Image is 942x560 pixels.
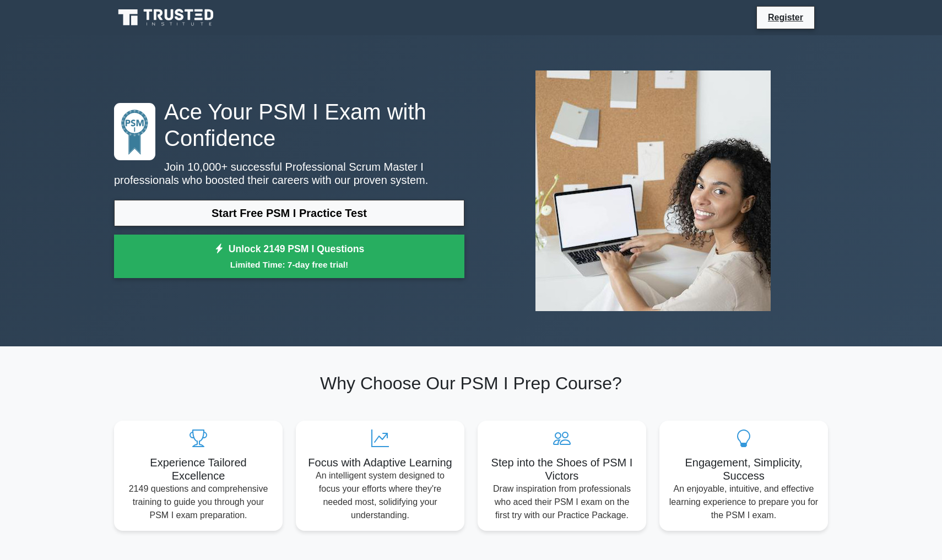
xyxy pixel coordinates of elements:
[114,99,464,151] h1: Ace Your PSM I Exam with Confidence
[668,482,819,522] p: An enjoyable, intuitive, and effective learning experience to prepare you for the PSM I exam.
[128,258,451,271] small: Limited Time: 7-day free trial!
[486,456,637,482] h5: Step into the Shoes of PSM I Victors
[668,456,819,482] h5: Engagement, Simplicity, Success
[305,469,456,522] p: An intelligent system designed to focus your efforts where they're needed most, solidifying your ...
[123,456,274,482] h5: Experience Tailored Excellence
[114,235,464,279] a: Unlock 2149 PSM I QuestionsLimited Time: 7-day free trial!
[114,160,464,187] p: Join 10,000+ successful Professional Scrum Master I professionals who boosted their careers with ...
[114,200,464,226] a: Start Free PSM I Practice Test
[305,456,456,469] h5: Focus with Adaptive Learning
[761,10,810,24] a: Register
[123,482,274,522] p: 2149 questions and comprehensive training to guide you through your PSM I exam preparation.
[114,373,828,394] h2: Why Choose Our PSM I Prep Course?
[486,482,637,522] p: Draw inspiration from professionals who aced their PSM I exam on the first try with our Practice ...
